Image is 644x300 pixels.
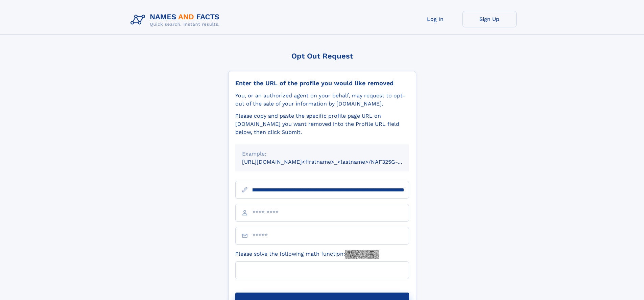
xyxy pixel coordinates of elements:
[228,52,416,60] div: Opt Out Request
[242,150,402,158] div: Example:
[235,250,379,259] label: Please solve the following math function:
[462,11,517,27] a: Sign Up
[128,11,225,29] img: Logo Names and Facts
[408,11,462,27] a: Log In
[235,79,409,87] div: Enter the URL of the profile you would like removed
[242,159,422,165] small: [URL][DOMAIN_NAME]<firstname>_<lastname>/NAF325G-xxxxxxxx
[235,112,409,136] div: Please copy and paste the specific profile page URL on [DOMAIN_NAME] you want removed into the Pr...
[235,92,409,108] div: You, or an authorized agent on your behalf, may request to opt-out of the sale of your informatio...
